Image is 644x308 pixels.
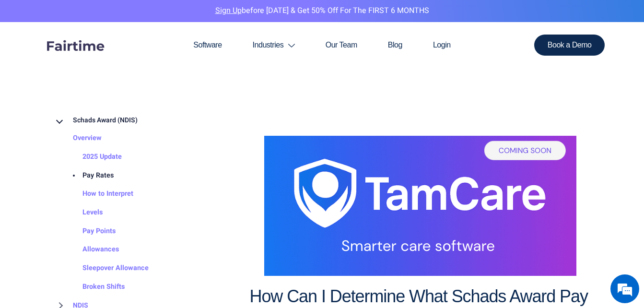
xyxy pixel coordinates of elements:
a: How to Interpret [63,185,133,204]
span: Book a Demo [548,41,592,49]
div: Minimize live chat window [157,5,180,28]
a: Sign Up [215,5,242,16]
a: Pay Rates [63,166,114,185]
a: Blog [373,22,418,68]
a: Levels [63,203,103,222]
p: before [DATE] & Get 50% Off for the FIRST 6 MONTHS [7,5,637,17]
textarea: Type your message and hit 'Enter' [5,206,183,239]
a: Overview [54,130,102,148]
span: We're online! [56,93,132,190]
a: Our Team [310,22,373,68]
a: Book a Demo [534,35,605,56]
div: Chat with us now [50,54,161,66]
a: Pay Points [63,222,116,241]
a: Software [178,22,237,68]
a: Schads Award (NDIS) [54,111,138,130]
a: Sleepover Allowance [63,260,149,278]
a: Industries [237,22,310,68]
a: Allowances [63,241,119,260]
a: 2025 Update [63,148,122,166]
a: Login [418,22,466,68]
a: Broken Shifts [63,278,125,296]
